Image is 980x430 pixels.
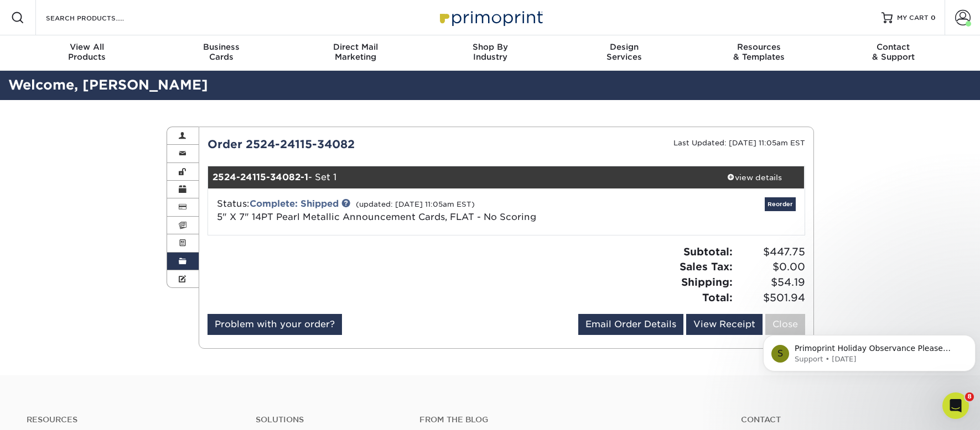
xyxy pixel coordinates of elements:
span: $0.00 [736,259,805,275]
a: DesignServices [557,35,692,71]
strong: Shipping: [681,276,733,288]
div: Cards [154,42,288,62]
span: Business [154,42,288,52]
img: Primoprint [435,6,546,29]
span: View All [20,42,154,52]
div: Services [557,42,692,62]
strong: Subtotal: [683,245,733,258]
a: Email Order Details [578,314,683,335]
strong: Total: [702,291,733,303]
a: Complete: Shipped [250,198,339,209]
span: Resources [692,42,826,52]
p: Message from Support, sent 20w ago [36,43,203,53]
div: & Support [826,42,961,62]
iframe: Intercom notifications message [759,312,980,389]
span: $54.19 [736,275,805,290]
div: Status: [209,197,605,224]
div: view details [705,172,805,183]
small: (updated: [DATE] 11:05am EST) [356,200,475,208]
a: view details [705,166,805,188]
a: Reorder [765,197,796,211]
div: Products [20,42,154,62]
span: 8 [965,392,974,401]
input: SEARCH PRODUCTS..... [45,11,153,24]
h4: Solutions [256,415,403,424]
a: View Receipt [686,314,763,335]
a: 5" X 7" 14PT Pearl Metallic Announcement Cards, FLAT - No Scoring [217,212,536,222]
a: Resources& Templates [692,35,826,71]
div: Order 2524-24115-34082 [199,136,506,153]
span: MY CART [897,13,929,23]
a: Direct MailMarketing [288,35,423,71]
span: Contact [826,42,961,52]
a: BusinessCards [154,35,288,71]
span: Design [557,42,692,52]
h4: Resources [27,415,239,424]
span: Primoprint Holiday Observance Please note that our customer service and production departments wi... [36,32,200,140]
iframe: Intercom live chat [942,392,969,419]
strong: 2524-24115-34082-1 [212,172,308,182]
strong: Sales Tax: [680,260,733,272]
span: $501.94 [736,290,805,306]
span: $447.75 [736,244,805,260]
span: Shop By [423,42,557,52]
a: Contact& Support [826,35,961,71]
div: Marketing [288,42,423,62]
small: Last Updated: [DATE] 11:05am EST [673,139,805,147]
a: View AllProducts [20,35,154,71]
span: Direct Mail [288,42,423,52]
span: 0 [931,14,936,22]
h4: From the Blog [419,415,711,424]
a: Shop ByIndustry [423,35,557,71]
a: Problem with your order? [208,314,342,335]
div: & Templates [692,42,826,62]
div: - Set 1 [208,166,705,188]
div: Industry [423,42,557,62]
a: Contact [741,415,953,424]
